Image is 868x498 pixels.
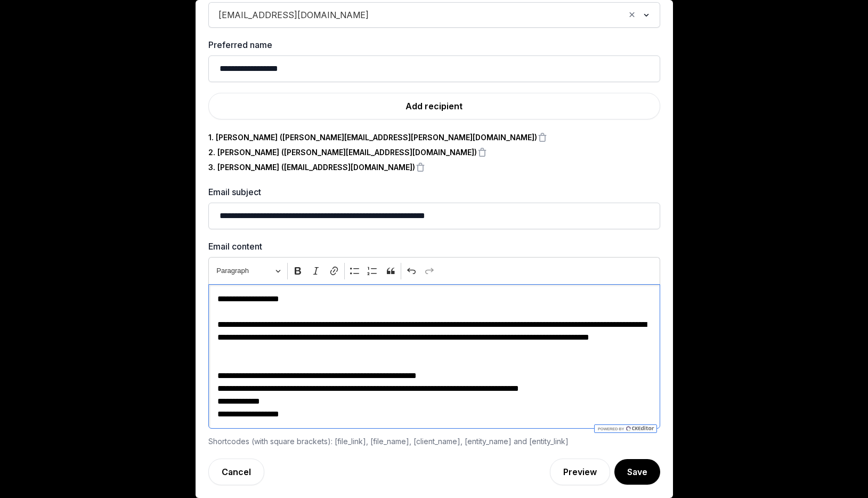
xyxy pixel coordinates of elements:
div: 2. [PERSON_NAME] ([PERSON_NAME][EMAIL_ADDRESS][DOMAIN_NAME]) [208,147,477,158]
span: Powered by [597,427,624,431]
input: Search for option [374,7,624,22]
div: Editor toolbar [208,257,660,284]
a: Preview [550,459,610,485]
div: 1. [PERSON_NAME] ([PERSON_NAME][EMAIL_ADDRESS][PERSON_NAME][DOMAIN_NAME]) [208,132,537,143]
button: Clear Selected [627,7,637,22]
span: [EMAIL_ADDRESS][DOMAIN_NAME] [216,7,371,22]
label: Email subject [208,186,660,198]
div: Editor editing area: main [208,284,660,429]
div: Shortcodes (with square brackets): [file_link], [file_name], [client_name], [entity_name] and [en... [208,435,660,448]
div: Search for option [214,5,655,25]
div: 3. [PERSON_NAME] ([EMAIL_ADDRESS][DOMAIN_NAME]) [208,162,415,173]
button: Heading [212,263,286,279]
button: Save [614,459,660,485]
label: Preferred name [208,38,660,51]
a: Add recipient [208,93,660,119]
label: Email content [208,240,660,253]
span: Paragraph [216,264,272,277]
a: Cancel [208,459,264,485]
